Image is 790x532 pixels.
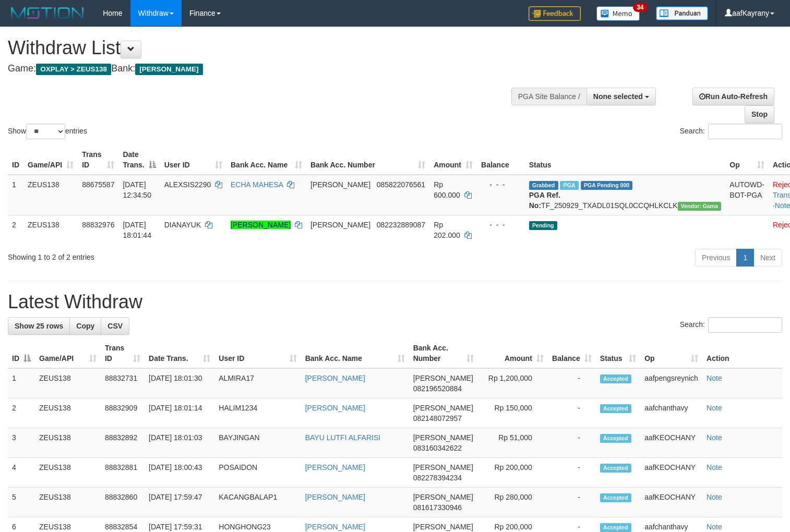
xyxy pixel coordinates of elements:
[725,175,769,215] td: AUTOWD-BOT-PGA
[707,523,722,531] a: Note
[640,488,702,517] td: aafKEOCHANY
[8,428,35,458] td: 3
[306,145,429,175] th: Bank Acc. Number: activate to sort column ascending
[640,368,702,398] td: aafpengsreynich
[145,398,214,428] td: [DATE] 18:01:14
[35,368,101,398] td: ZEUS138
[214,398,301,428] td: HALIM1234
[8,5,87,21] img: MOTION_logo.png
[214,338,301,368] th: User ID: activate to sort column ascending
[145,488,214,517] td: [DATE] 17:59:47
[8,317,70,335] a: Show 25 rows
[413,384,462,393] span: Copy 082196520884 to clipboard
[600,493,631,502] span: Accepted
[413,433,473,442] span: [PERSON_NAME]
[478,338,548,368] th: Amount: activate to sort column ascending
[377,221,425,229] span: Copy 082232889087 to clipboard
[101,398,145,428] td: 88832909
[107,322,123,330] span: CSV
[680,317,782,333] label: Search:
[214,368,301,398] td: ALMIRA17
[525,175,726,215] td: TF_250929_TXADL01SQL0CCQHLKCLK
[529,181,558,190] span: Grabbed
[529,191,560,210] b: PGA Ref. No:
[413,463,473,471] span: [PERSON_NAME]
[708,317,782,333] input: Search:
[135,64,202,75] span: [PERSON_NAME]
[305,493,365,501] a: [PERSON_NAME]
[702,338,782,368] th: Action
[35,428,101,458] td: ZEUS138
[8,38,516,58] h1: Withdraw List
[593,92,643,101] span: None selected
[35,338,101,368] th: Game/API: activate to sort column ascending
[413,503,462,512] span: Copy 081617330946 to clipboard
[82,221,114,229] span: 88832976
[145,368,214,398] td: [DATE] 18:01:30
[707,404,722,412] a: Note
[214,488,301,517] td: KACANGBALAP1
[481,220,521,230] div: - - -
[525,145,726,175] th: Status
[35,458,101,488] td: ZEUS138
[478,488,548,517] td: Rp 280,000
[707,463,722,471] a: Note
[548,488,596,517] td: -
[596,338,640,368] th: Status: activate to sort column ascending
[101,368,145,398] td: 88832731
[413,414,462,422] span: Copy 082148072957 to clipboard
[305,523,365,531] a: [PERSON_NAME]
[8,338,35,368] th: ID: activate to sort column descending
[101,488,145,517] td: 88832860
[707,433,722,442] a: Note
[429,145,477,175] th: Amount: activate to sort column ascending
[145,428,214,458] td: [DATE] 18:01:03
[69,317,101,335] a: Copy
[8,368,35,398] td: 1
[8,175,23,215] td: 1
[78,145,118,175] th: Trans ID: activate to sort column ascending
[478,458,548,488] td: Rp 200,000
[15,322,63,330] span: Show 25 rows
[8,248,321,262] div: Showing 1 to 2 of 2 entries
[678,202,722,211] span: Vendor URL: https://trx31.1velocity.biz
[164,221,201,229] span: DIANAYUK
[478,428,548,458] td: Rp 51,000
[101,317,129,335] a: CSV
[548,368,596,398] td: -
[560,181,578,190] span: Marked by aafpengsreynich
[692,88,774,105] a: Run Auto-Refresh
[745,105,774,123] a: Stop
[145,338,214,368] th: Date Trans.: activate to sort column ascending
[82,180,114,189] span: 88675587
[8,124,87,139] label: Show entries
[633,3,647,12] span: 34
[23,215,78,245] td: ZEUS138
[226,145,306,175] th: Bank Acc. Name: activate to sort column ascending
[76,322,94,330] span: Copy
[160,145,226,175] th: User ID: activate to sort column ascending
[529,6,581,21] img: Feedback.jpg
[680,124,782,139] label: Search:
[548,338,596,368] th: Balance: activate to sort column ascending
[231,221,291,229] a: [PERSON_NAME]
[600,434,631,443] span: Accepted
[23,175,78,215] td: ZEUS138
[481,179,521,190] div: - - -
[548,458,596,488] td: -
[548,398,596,428] td: -
[478,368,548,398] td: Rp 1,200,000
[214,458,301,488] td: POSAIDON
[377,180,425,189] span: Copy 085822076561 to clipboard
[35,398,101,428] td: ZEUS138
[8,488,35,517] td: 5
[413,474,462,482] span: Copy 082278394234 to clipboard
[656,6,708,20] img: panduan.png
[101,428,145,458] td: 88832892
[8,64,516,74] h4: Game: Bank:
[640,428,702,458] td: aafKEOCHANY
[596,6,640,21] img: Button%20Memo.svg
[586,88,656,105] button: None selected
[35,488,101,517] td: ZEUS138
[118,145,160,175] th: Date Trans.: activate to sort column descending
